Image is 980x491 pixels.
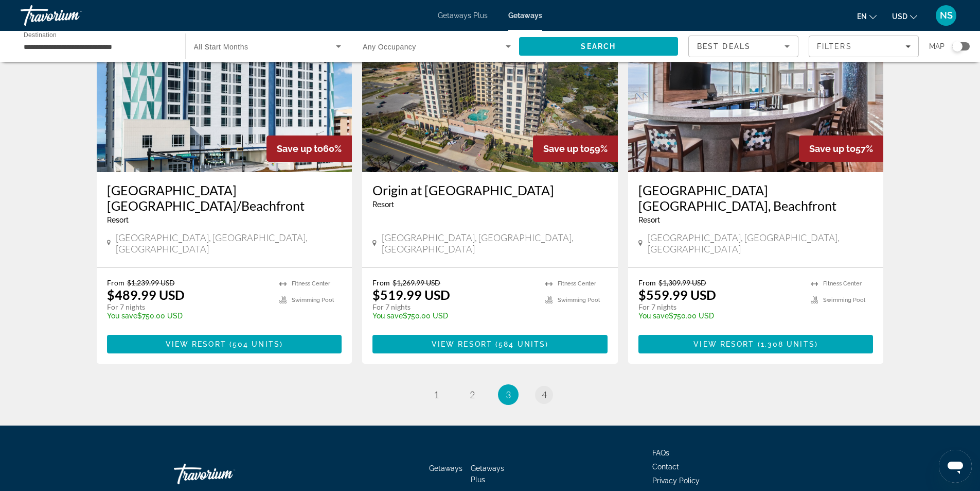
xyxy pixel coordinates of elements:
span: Resort [372,200,394,209]
a: Origin at [GEOGRAPHIC_DATA] [372,182,608,198]
a: Getaways Plus [438,11,488,20]
button: Filters [809,36,919,57]
span: From [638,278,656,287]
div: 57% [799,136,883,162]
p: For 7 nights [638,302,801,312]
span: You save [372,312,403,320]
span: 504 units [233,340,280,348]
p: For 7 nights [372,302,535,312]
button: Change currency [892,9,917,24]
a: Getaways Plus [471,464,504,484]
span: Save up to [543,143,590,154]
span: Map [929,39,945,54]
span: Save up to [809,143,856,154]
span: [GEOGRAPHIC_DATA], [GEOGRAPHIC_DATA], [GEOGRAPHIC_DATA] [116,232,342,255]
a: Travorium [21,2,123,29]
input: Select destination [24,41,172,53]
span: 1,308 units [761,340,815,348]
span: 584 units [498,340,545,348]
span: $1,239.99 USD [127,278,175,287]
span: 3 [506,389,511,400]
span: ( ) [226,340,283,348]
span: 2 [470,389,475,400]
p: $559.99 USD [638,287,716,302]
span: Search [581,42,616,50]
p: For 7 nights [107,302,270,312]
span: NS [940,10,953,21]
img: Hampton Inn & Suites Panama City Beach, Beachfront [628,7,884,172]
span: Resort [107,216,129,224]
span: ( ) [492,340,548,348]
a: Go Home [174,459,277,489]
button: View Resort(584 units) [372,335,608,353]
a: Contact [652,463,679,471]
img: Origin at Seahaven [362,7,618,172]
span: Fitness Center [558,280,596,287]
iframe: Button to launch messaging window [939,450,972,483]
span: ( ) [754,340,817,348]
span: From [107,278,124,287]
a: Getaways [508,11,542,20]
span: All Start Months [194,43,248,51]
span: Filters [817,42,852,50]
p: $750.00 USD [638,312,801,320]
p: $750.00 USD [107,312,270,320]
a: Getaways [429,464,462,472]
span: From [372,278,390,287]
span: You save [638,312,669,320]
span: Fitness Center [823,280,862,287]
span: en [857,12,867,21]
span: $1,309.99 USD [658,278,706,287]
div: 59% [533,136,618,162]
span: You save [107,312,137,320]
span: View Resort [693,340,754,348]
a: Privacy Policy [652,477,700,485]
button: Search [519,37,679,56]
p: $750.00 USD [372,312,535,320]
button: Change language [857,9,877,24]
span: $1,269.99 USD [393,278,440,287]
span: 1 [434,389,439,400]
nav: Pagination [97,384,884,405]
p: $519.99 USD [372,287,450,302]
a: [GEOGRAPHIC_DATA] [GEOGRAPHIC_DATA], Beachfront [638,182,874,213]
img: Hyatt Place Panama City Beach/Beachfront [97,7,352,172]
span: Swimming Pool [292,297,334,303]
span: Destination [24,31,57,38]
span: USD [892,12,907,21]
button: View Resort(1,308 units) [638,335,874,353]
span: Best Deals [697,42,751,50]
span: Any Occupancy [363,43,416,51]
div: 60% [266,136,352,162]
span: Save up to [277,143,323,154]
span: View Resort [166,340,226,348]
span: Resort [638,216,660,224]
span: [GEOGRAPHIC_DATA], [GEOGRAPHIC_DATA], [GEOGRAPHIC_DATA] [648,232,874,255]
button: View Resort(504 units) [107,335,342,353]
mat-select: Sort by [697,40,790,53]
span: View Resort [432,340,492,348]
a: FAQs [652,449,669,457]
a: [GEOGRAPHIC_DATA] [GEOGRAPHIC_DATA]/Beachfront [107,182,342,213]
button: User Menu [933,5,959,26]
p: $489.99 USD [107,287,185,302]
span: Swimming Pool [823,297,865,303]
span: [GEOGRAPHIC_DATA], [GEOGRAPHIC_DATA], [GEOGRAPHIC_DATA] [382,232,608,255]
span: Fitness Center [292,280,330,287]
